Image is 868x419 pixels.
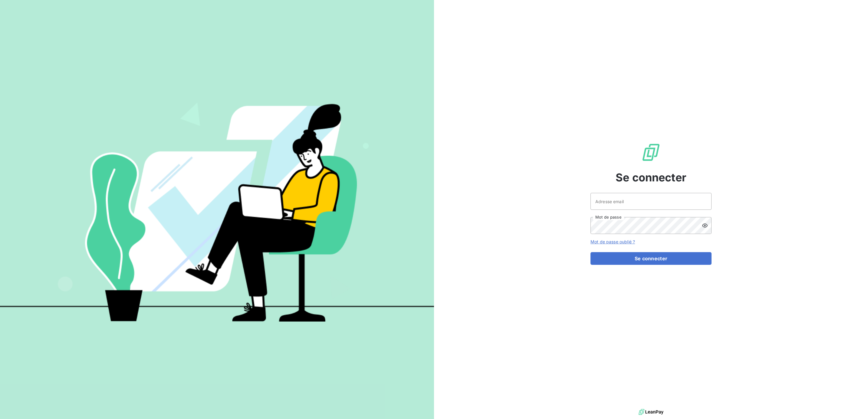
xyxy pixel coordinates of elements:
input: placeholder [590,193,712,210]
img: Logo LeanPay [641,143,661,162]
span: Se connecter [616,169,686,186]
img: logo [639,408,663,417]
button: Se connecter [590,252,712,265]
a: Mot de passe oublié ? [590,239,635,244]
